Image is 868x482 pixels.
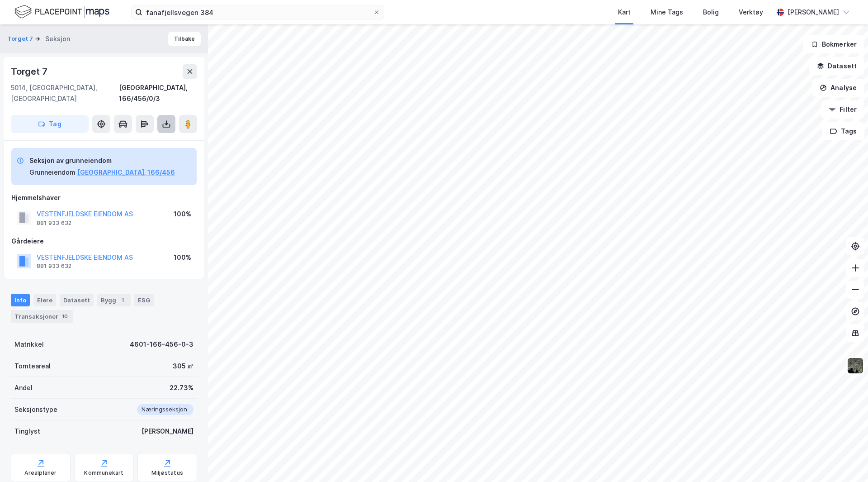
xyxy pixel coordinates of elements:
[130,339,193,350] div: 4601-166-456-0-3
[11,294,30,306] div: Info
[29,155,175,166] div: Seksjon av grunneiendom
[119,82,197,104] div: [GEOGRAPHIC_DATA], 166/456/0/3
[24,469,57,477] div: Arealplaner
[174,209,191,220] div: 100%
[803,35,864,53] button: Bokmerker
[168,32,201,46] button: Tilbake
[821,100,864,119] button: Filter
[11,82,119,104] div: 5014, [GEOGRAPHIC_DATA], [GEOGRAPHIC_DATA]
[823,439,868,482] div: Kontrollprogram for chat
[822,122,864,140] button: Tags
[11,115,89,133] button: Tag
[14,361,51,372] div: Tomteareal
[14,339,44,350] div: Matrikkel
[151,469,183,477] div: Miljøstatus
[142,426,193,437] div: [PERSON_NAME]
[788,7,839,18] div: [PERSON_NAME]
[118,296,127,305] div: 1
[809,57,864,75] button: Datasett
[812,79,864,97] button: Analyse
[11,192,197,203] div: Hjemmelshaver
[170,382,193,393] div: 22.73%
[77,167,175,178] button: [GEOGRAPHIC_DATA], 166/456
[14,382,33,393] div: Andel
[37,262,71,270] div: 881 933 632
[37,220,71,227] div: 881 933 632
[703,7,719,18] div: Bolig
[60,312,70,321] div: 10
[60,294,94,306] div: Datasett
[11,64,49,79] div: Torget 7
[84,469,123,477] div: Kommunekart
[174,252,191,263] div: 100%
[173,361,193,372] div: 305 ㎡
[7,34,35,43] button: Torget 7
[14,426,40,437] div: Tinglyst
[847,357,864,374] img: 9k=
[142,5,373,19] input: Søk på adresse, matrikkel, gårdeiere, leietakere eller personer
[134,294,154,306] div: ESG
[97,294,131,306] div: Bygg
[14,4,109,20] img: logo.f888ab2527a4732fd821a326f86c7f29.svg
[33,294,56,306] div: Eiere
[29,167,75,178] div: Grunneiendom
[14,404,57,415] div: Seksjonstype
[823,439,868,482] iframe: Chat Widget
[11,310,73,323] div: Transaksjoner
[618,7,631,18] div: Kart
[739,7,763,18] div: Verktøy
[11,236,197,247] div: Gårdeiere
[45,33,70,44] div: Seksjon
[651,7,683,18] div: Mine Tags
